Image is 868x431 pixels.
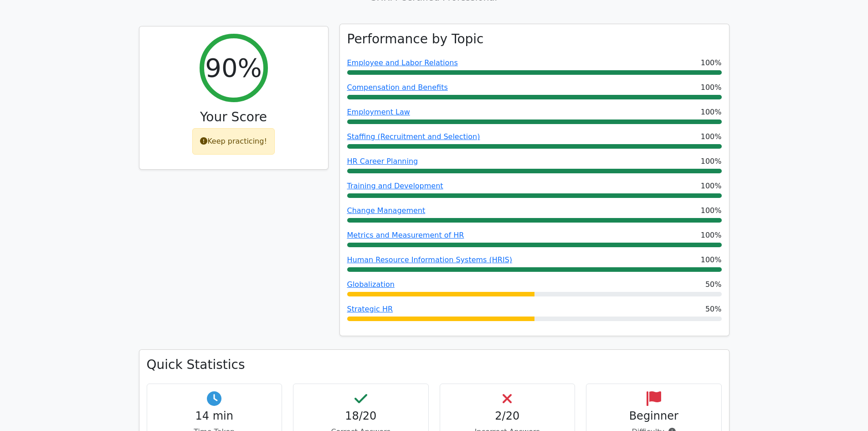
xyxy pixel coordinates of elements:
a: HR Career Planning [347,157,418,166]
a: Metrics and Measurement of HR [347,231,464,239]
div: Keep practicing! [192,128,275,155]
h4: 14 min [154,410,275,423]
h4: 2/20 [447,410,568,423]
span: 100% [701,82,722,93]
span: 100% [701,181,722,192]
span: 100% [701,254,722,265]
span: 100% [701,205,722,216]
a: Compensation and Benefits [347,83,448,92]
h2: 90% [205,52,262,83]
a: Strategic HR [347,305,393,313]
a: Employment Law [347,108,410,116]
h4: Beginner [594,410,714,423]
a: Globalization [347,280,395,289]
span: 100% [701,156,722,167]
span: 50% [705,279,722,290]
h3: Performance by Topic [347,31,484,47]
span: 100% [701,230,722,241]
h4: 18/20 [301,410,421,423]
a: Employee and Labor Relations [347,58,458,67]
span: 100% [701,131,722,142]
a: Staffing (Recruitment and Selection) [347,132,480,141]
span: 100% [701,107,722,118]
a: Human Resource Information Systems (HRIS) [347,255,513,264]
span: 50% [705,304,722,315]
h3: Your Score [147,109,321,125]
a: Change Management [347,206,426,215]
h3: Quick Statistics [147,357,722,373]
span: 100% [701,57,722,68]
a: Training and Development [347,182,443,190]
